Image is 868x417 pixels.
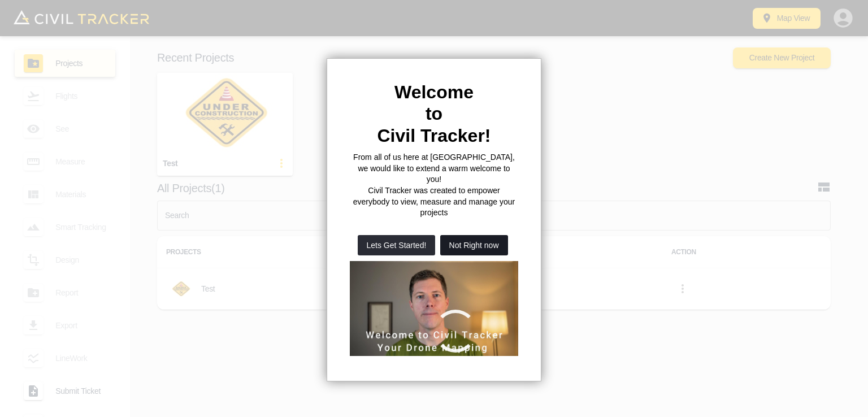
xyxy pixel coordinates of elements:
p: From all of us here at [GEOGRAPHIC_DATA], we would like to extend a warm welcome to you! [350,152,518,185]
h2: Welcome [350,81,518,103]
iframe: Welcome to Civil Tracker [350,261,518,356]
button: Not Right now [440,235,508,255]
h2: to [350,103,518,124]
p: Civil Tracker was created to empower everybody to view, measure and manage your projects [350,185,518,219]
button: Lets Get Started! [358,235,436,255]
h2: Civil Tracker! [350,125,518,146]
